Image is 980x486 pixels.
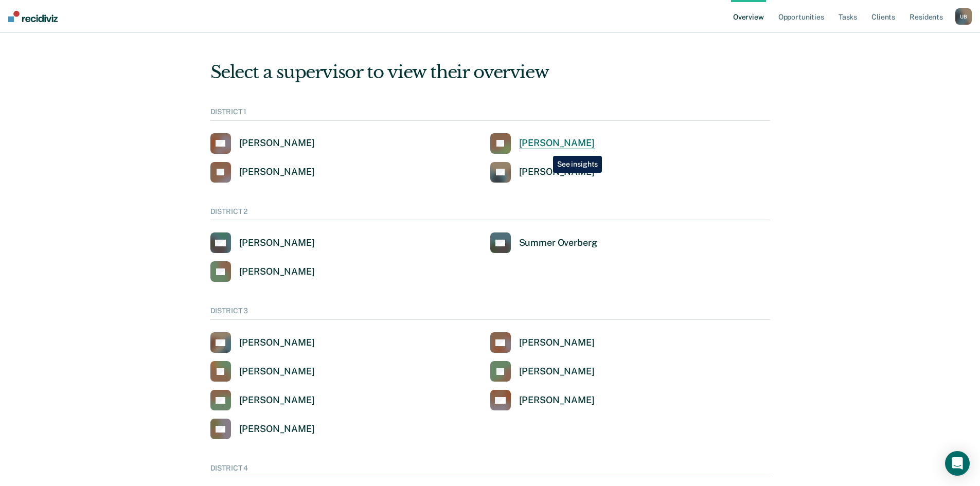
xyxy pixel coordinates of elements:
[239,423,315,435] div: [PERSON_NAME]
[210,232,315,253] a: [PERSON_NAME]
[210,207,770,221] div: DISTRICT 2
[210,307,770,320] div: DISTRICT 3
[519,166,595,178] div: [PERSON_NAME]
[239,137,315,149] div: [PERSON_NAME]
[239,266,315,278] div: [PERSON_NAME]
[8,11,58,22] img: Recidiviz
[490,162,595,183] a: [PERSON_NAME]
[519,137,595,149] div: [PERSON_NAME]
[210,133,315,154] a: [PERSON_NAME]
[519,394,595,406] div: [PERSON_NAME]
[239,237,315,249] div: [PERSON_NAME]
[210,62,770,83] div: Select a supervisor to view their overview
[490,361,595,382] a: [PERSON_NAME]
[210,107,770,121] div: DISTRICT 1
[519,237,597,249] div: Summer Overberg
[519,337,595,349] div: [PERSON_NAME]
[210,419,315,439] a: [PERSON_NAME]
[490,133,595,154] a: [PERSON_NAME]
[210,361,315,382] a: [PERSON_NAME]
[210,464,770,477] div: DISTRICT 4
[239,166,315,178] div: [PERSON_NAME]
[239,366,315,377] div: [PERSON_NAME]
[239,337,315,349] div: [PERSON_NAME]
[490,232,597,253] a: Summer Overberg
[490,390,595,410] a: [PERSON_NAME]
[210,332,315,353] a: [PERSON_NAME]
[945,451,970,476] div: Open Intercom Messenger
[239,394,315,406] div: [PERSON_NAME]
[519,366,595,377] div: [PERSON_NAME]
[955,8,972,25] button: UB
[210,390,315,410] a: [PERSON_NAME]
[210,261,315,282] a: [PERSON_NAME]
[210,162,315,183] a: [PERSON_NAME]
[955,8,972,25] div: U B
[490,332,595,353] a: [PERSON_NAME]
